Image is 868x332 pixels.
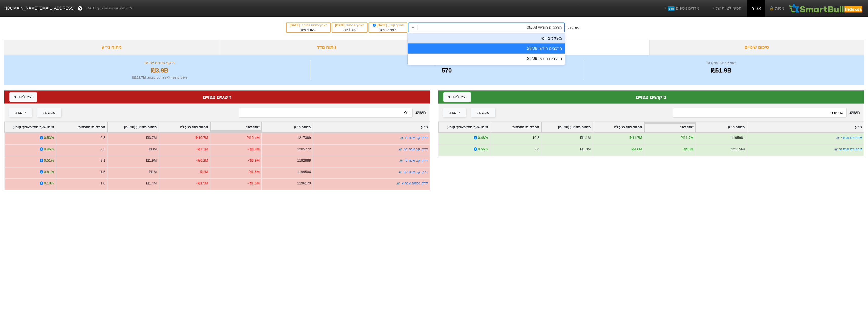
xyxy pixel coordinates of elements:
div: הרכבים חודשי 28/08 [408,43,565,54]
div: Toggle SortBy [262,122,313,132]
div: -₪2M [199,169,208,175]
div: 0.48% [478,135,488,140]
div: -₪10.7M [194,135,208,140]
div: היצעים צפויים [9,93,425,101]
a: ארפורט אגח יב [839,147,862,151]
a: דלק קב אגח מ [405,136,428,140]
div: שווי קרנות עוקבות [584,60,858,66]
div: משקלים יומי [408,33,565,43]
div: 2.8 [100,135,105,140]
div: -₪5.9M [248,158,259,163]
div: 0.81% [44,169,54,175]
div: 10.8 [532,135,539,140]
a: ארפורט אגח י [841,136,862,140]
div: מספר ניירות ערך [312,60,582,66]
input: 473 רשומות... [239,108,412,117]
div: 3.1 [100,158,105,163]
span: ? [79,5,82,12]
img: tase link [398,147,403,152]
a: מדדים נוספיםחדש [661,3,701,13]
div: היקף שינויים צפויים [10,60,309,66]
div: 1.5 [100,169,105,175]
div: תאריך פרסום : [335,23,364,28]
img: tase link [396,181,401,186]
div: ממשלתי [43,110,55,115]
div: 0.56% [478,147,488,152]
div: ₪4.8M [683,147,693,152]
div: תאריך כניסה לתוקף : [289,23,328,28]
div: Toggle SortBy [5,122,56,132]
a: דלק קב אגח לח [403,170,428,174]
div: ₪1M [149,169,157,175]
div: Toggle SortBy [313,122,430,132]
div: Toggle SortBy [210,122,261,132]
div: Toggle SortBy [107,122,158,132]
div: Toggle SortBy [56,122,107,132]
a: דלק קב אגח לט [403,147,428,151]
div: קונצרני [15,110,26,115]
div: ניתוח ני״ע [4,40,219,55]
div: ביקושים צפויים [443,93,859,101]
div: תשלום צפוי לקרנות עוקבות : ₪192.7M [10,75,309,80]
button: ממשלתי [471,108,495,117]
span: חיפוש : [673,108,860,117]
div: ₪51.9B [584,66,858,75]
div: בעוד ימים [289,28,328,32]
div: לפני ימים [372,28,404,32]
div: 2.3 [100,147,105,152]
div: Toggle SortBy [541,122,592,132]
div: -₪1.5M [248,181,259,186]
div: קונצרני [449,110,460,115]
img: tase link [833,147,838,152]
button: קונצרני [9,108,32,117]
div: -₪1.5M [196,181,208,186]
div: 0.18% [44,181,54,186]
div: ₪4.8M [632,147,642,152]
button: קונצרני [443,108,466,117]
div: -₪1.6M [248,169,259,175]
a: דלק נכסים אגח א [401,181,428,185]
div: 1192889 [297,158,311,163]
div: לפני ימים [335,28,364,32]
span: חדש [668,6,675,11]
div: ₪11.7M [630,135,642,140]
div: ₪3.9B [10,66,309,75]
div: סיכום שינויים [649,40,864,55]
div: 0.51% [44,158,54,163]
input: 97 רשומות... [673,108,846,117]
div: Toggle SortBy [593,122,644,132]
div: Toggle SortBy [490,122,541,132]
div: 1217389 [297,135,311,140]
div: ₪1.4M [146,181,157,186]
div: Toggle SortBy [644,122,695,132]
div: 1211564 [731,147,745,152]
div: ניתוח מדד [219,40,434,55]
div: -₪6.2M [196,158,208,163]
img: tase link [399,158,404,163]
div: ₪3M [149,147,157,152]
div: ₪1.8M [580,147,591,152]
div: 570 [312,66,582,75]
span: 7 [349,28,350,32]
div: -₪6.9M [248,147,259,152]
span: חיפוש : [239,108,426,117]
span: [DATE] [335,23,346,27]
button: ממשלתי [37,108,61,117]
div: הרכבים חודשי 29/09 [408,54,565,64]
div: 1205772 [297,147,311,152]
div: ₪1.1M [580,135,591,140]
div: 2.6 [534,147,539,152]
a: דלק קב אגח לז [404,158,428,162]
span: [DATE] [372,23,388,27]
div: ₪11.7M [681,135,693,140]
img: tase link [399,135,404,140]
div: 0.46% [44,147,54,152]
div: 1.0 [100,181,105,186]
span: לפי נתוני סוף יום מתאריך [DATE] [86,6,132,11]
span: [DATE] [290,23,300,27]
a: הסימולציות שלי [709,3,743,13]
div: 1196179 [297,181,311,186]
div: Toggle SortBy [439,122,490,132]
img: tase link [398,170,403,175]
span: 4 [307,28,309,32]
